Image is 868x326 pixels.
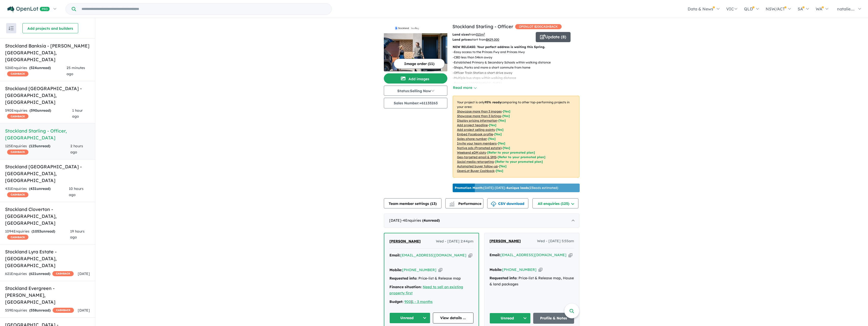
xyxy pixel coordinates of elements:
[7,150,28,155] span: CASHBACK
[412,299,433,304] u: 1 - 3 months
[389,285,463,295] a: Need to sell an existing property first
[536,32,571,42] button: Update (8)
[457,114,501,118] u: Showcase more than 3 listings
[5,108,72,120] div: 590 Enquir ies
[457,155,496,159] u: Geo-targeted email & SMS
[433,313,474,323] a: View details ...
[453,96,579,177] p: Your project is only comparing to other top-performing projects in your area: - - - - - - - - - -...
[495,160,543,164] span: [Refer to your promoted plan]
[5,307,74,314] div: 559 Enquir ies
[389,299,403,304] strong: Budget:
[5,85,90,106] h5: Stockland [GEOGRAPHIC_DATA] - [GEOGRAPHIC_DATA] , [GEOGRAPHIC_DATA]
[457,137,487,141] u: Sales phone number
[457,123,488,127] u: Add project headline
[31,229,55,234] strong: ( unread)
[484,32,485,35] sup: 2
[30,271,36,276] span: 621
[7,192,28,197] span: CASHBACK
[384,98,447,108] button: Sales Number:+61135263
[67,66,85,76] span: 25 minutes ago
[29,186,51,191] strong: ( unread)
[52,271,74,276] span: CASHBACK
[487,198,528,208] button: CSV download
[457,132,493,136] u: Embed Facebook profile
[490,313,531,324] button: Unread
[53,308,74,313] span: CASHBACK
[422,218,440,223] strong: ( unread)
[389,299,474,305] div: |
[837,6,855,11] span: natalie....
[5,248,90,269] h5: Stockland Lyra Estate - [GEOGRAPHIC_DATA] , [GEOGRAPHIC_DATA]
[30,186,37,191] span: 431
[436,238,474,244] span: Wed - [DATE] 2:44pm
[515,24,562,29] span: OPENLOT $ 200 CASHBACK
[445,198,483,208] button: Performance
[404,299,411,304] a: 900
[457,109,502,113] u: Showcase more than 3 images
[5,163,90,184] h5: Stockland [GEOGRAPHIC_DATA] - [GEOGRAPHIC_DATA] , [GEOGRAPHIC_DATA]
[29,308,51,313] strong: ( unread)
[389,276,417,281] strong: Requested info:
[5,285,90,305] h5: Stockland Evergreen - [PERSON_NAME] , [GEOGRAPHIC_DATA]
[70,229,85,240] span: 19 hours ago
[31,108,37,113] span: 590
[455,186,483,190] b: Promotion Month:
[453,50,555,55] p: - Easy access to the Princes Fwy and Princes Hwy
[29,108,51,113] strong: ( unread)
[457,141,497,145] u: Invite your team members
[490,276,517,280] strong: Requested info:
[453,85,477,91] button: Read more
[488,137,496,141] span: [ Yes ]
[496,128,503,132] span: [ Yes ]
[7,235,28,240] span: CASHBACK
[389,313,430,323] button: Unread
[22,23,78,33] button: Add projects and builders
[476,32,485,36] u: 315 m
[402,268,436,272] a: [PHONE_NUMBER]
[384,198,441,208] button: Team member settings (13)
[30,66,37,70] span: 524
[506,186,529,190] b: 4 unique leads
[5,271,74,277] div: 621 Enquir ies
[5,127,90,141] h5: Stockland Starling - Officer , [GEOGRAPHIC_DATA]
[457,169,495,173] u: OpenLot Buyer Cashback
[452,32,469,36] b: Land sizes
[490,253,500,257] strong: Email:
[389,275,474,282] div: Price-list & Release map
[384,214,579,228] div: [DATE]
[485,100,501,104] b: 95 % ready
[487,151,535,154] span: [Refer to your promoted plan]
[490,267,502,272] strong: Mobile:
[5,65,67,77] div: 526 Enquir ies
[29,66,51,70] strong: ( unread)
[453,81,555,86] p: - Proposed [GEOGRAPHIC_DATA]
[490,275,574,287] div: Price-list & Release map, House & land packages
[5,42,90,63] h5: Stockland Banksia - [PERSON_NAME][GEOGRAPHIC_DATA] , [GEOGRAPHIC_DATA]
[5,229,70,241] div: 1094 Enquir ies
[486,38,499,41] u: $ 429,000
[457,146,501,150] u: Native ads (Promoted estate)
[452,37,532,42] p: start from
[389,268,402,272] strong: Mobile:
[453,60,555,65] p: - Established Primary & Secondary Schools within walking distance
[453,44,579,50] p: NEW RELEASE: Your perfect address is waiting this Spring.
[384,73,447,84] button: Add images
[452,38,471,41] b: Land prices
[389,239,421,243] span: [PERSON_NAME]
[450,201,481,206] span: Performance
[457,151,486,154] u: Weekend eDM slots
[494,132,502,136] span: [ Yes ]
[490,239,521,243] span: [PERSON_NAME]
[7,114,28,119] span: CASHBACK
[78,308,90,313] span: [DATE]
[498,141,505,145] span: [ Yes ]
[457,160,494,164] u: Social media retargeting
[468,253,472,258] button: Copy
[569,252,572,258] button: Copy
[30,308,37,313] span: 558
[503,146,510,150] span: [Yes]
[499,164,507,168] span: [Yes]
[5,143,70,155] div: 125 Enquir ies
[438,267,442,273] button: Copy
